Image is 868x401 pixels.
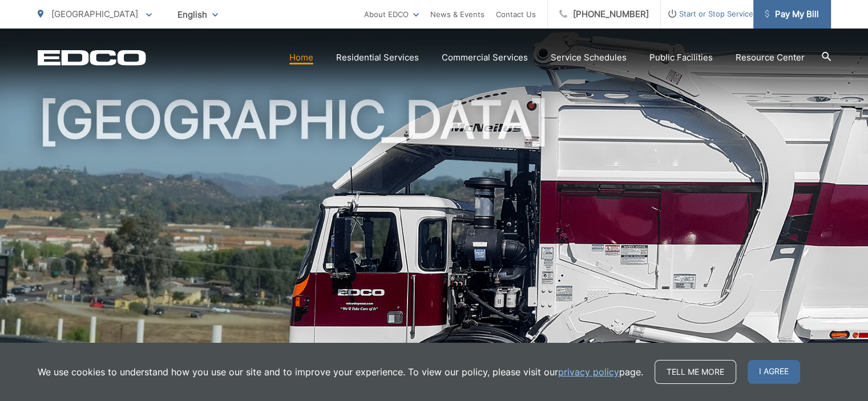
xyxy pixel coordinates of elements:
a: About EDCO [364,7,419,21]
a: EDCD logo. Return to the homepage. [38,50,146,66]
a: Service Schedules [551,51,627,64]
a: Home [289,51,313,64]
a: privacy policy [558,365,619,379]
a: Resource Center [736,51,805,64]
a: Residential Services [336,51,419,64]
span: Pay My Bill [765,7,819,21]
p: We use cookies to understand how you use our site and to improve your experience. To view our pol... [38,365,643,379]
a: Contact Us [496,7,536,21]
a: Commercial Services [442,51,528,64]
a: News & Events [430,7,485,21]
a: Public Facilities [649,51,713,64]
span: English [169,5,227,25]
span: [GEOGRAPHIC_DATA] [51,9,138,19]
